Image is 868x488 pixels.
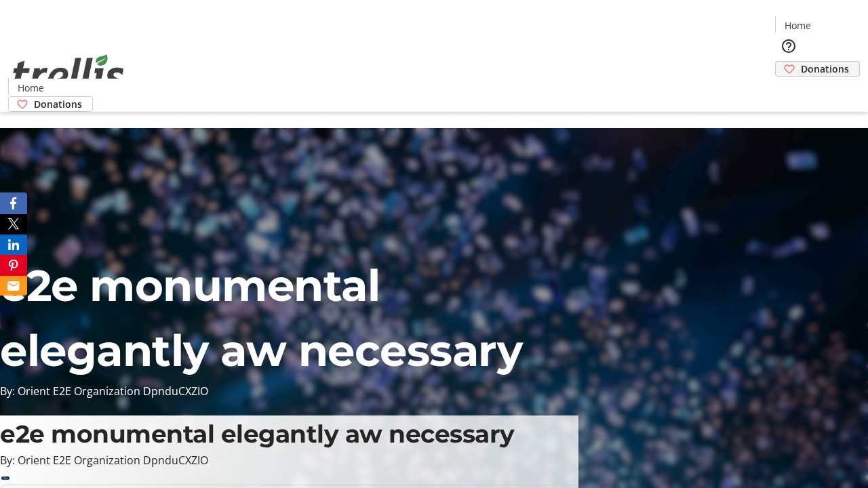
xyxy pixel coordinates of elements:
a: Home [9,81,52,95]
span: Donations [34,97,82,111]
img: Orient E2E Organization DpnduCXZIO's Logo [8,39,129,107]
span: Home [18,81,44,95]
a: Home [776,18,819,33]
button: Help [775,33,802,60]
a: Donations [775,61,860,77]
a: Donations [8,96,93,112]
button: Cart [775,77,802,104]
span: Donations [801,62,849,76]
span: Home [785,18,811,33]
